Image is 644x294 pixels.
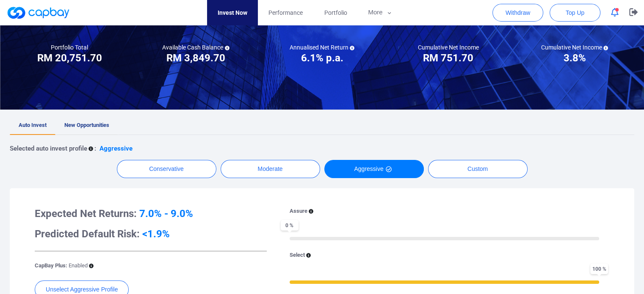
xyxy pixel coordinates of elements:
[324,8,347,17] span: Portfolio
[418,44,479,51] h5: Cumulative Net Income
[290,207,307,216] p: Assure
[290,251,305,260] p: Select
[268,8,303,17] span: Performance
[35,227,267,241] h3: Predicted Default Risk:
[37,51,102,65] h3: RM 20,751.70
[100,143,133,154] p: Aggressive
[563,51,586,65] h3: 3.8%
[550,4,600,22] button: Top Up
[94,143,96,154] p: :
[35,261,88,270] p: CapBay Plus:
[590,264,608,274] span: 100 %
[492,4,543,22] button: Withdraw
[19,122,47,128] span: Auto Invest
[51,44,88,51] h5: Portfolio Total
[10,143,87,154] p: Selected auto invest profile
[117,160,216,178] button: Conservative
[289,44,354,51] h5: Annualised Net Return
[301,51,343,65] h3: 6.1% p.a.
[423,51,473,65] h3: RM 751.70
[35,207,267,220] h3: Expected Net Returns:
[64,122,109,128] span: New Opportunities
[428,160,528,178] button: Custom
[69,262,88,269] span: Enabled
[541,44,608,51] h5: Cumulative Net Income
[566,8,584,17] span: Top Up
[221,160,320,178] button: Moderate
[166,51,225,65] h3: RM 3,849.70
[142,228,170,240] span: <1.9%
[324,160,424,178] button: Aggressive
[281,220,299,231] span: 0 %
[162,44,229,51] h5: Available Cash Balance
[139,208,193,220] span: 7.0% - 9.0%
